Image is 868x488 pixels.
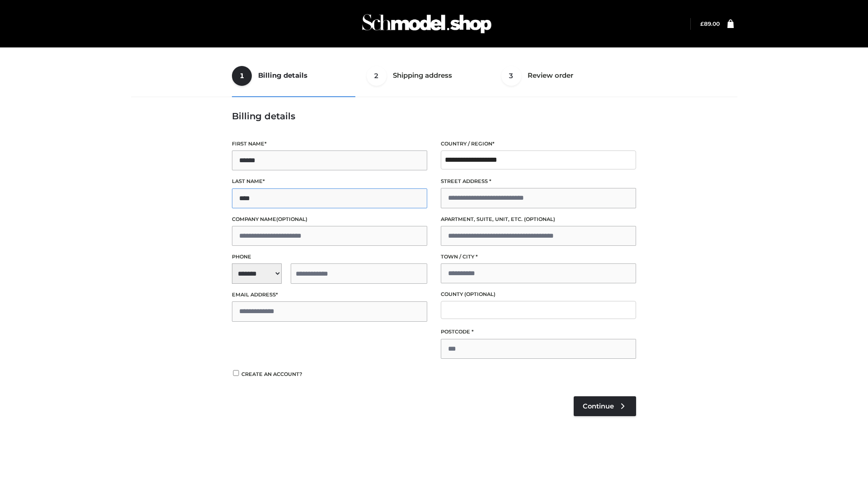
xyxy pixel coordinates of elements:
span: Continue [583,402,614,410]
h3: Billing details [232,111,636,122]
label: Town / City [441,253,636,261]
span: (optional) [276,216,307,222]
bdi: 89.00 [700,20,720,27]
span: (optional) [464,291,495,297]
label: Email address [232,291,427,299]
img: Schmodel Admin 964 [359,6,495,42]
span: £ [700,20,704,27]
span: Create an account? [241,371,302,377]
label: First name [232,140,427,148]
a: £89.00 [700,20,720,27]
label: Last name [232,177,427,186]
span: (optional) [524,216,555,222]
a: Continue [574,396,636,416]
label: Phone [232,253,427,261]
input: Create an account? [232,370,240,376]
label: County [441,290,636,299]
label: Country / Region [441,140,636,148]
label: Postcode [441,328,636,336]
label: Street address [441,177,636,186]
label: Apartment, suite, unit, etc. [441,215,636,224]
label: Company name [232,215,427,224]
